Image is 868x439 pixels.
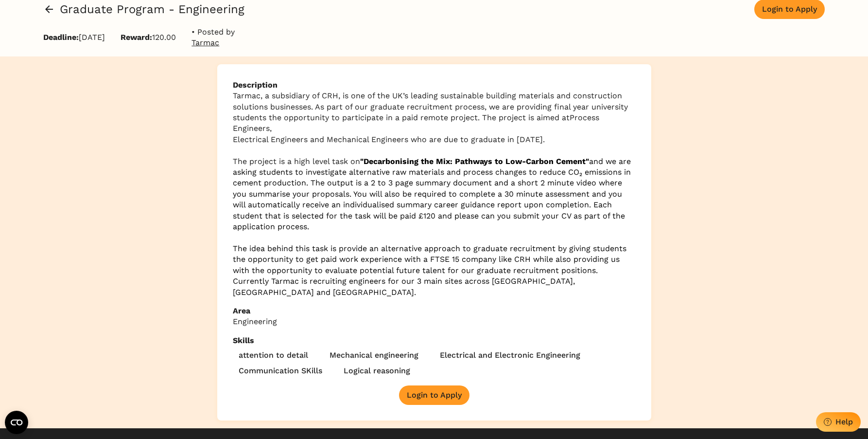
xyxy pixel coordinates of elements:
b: Area [233,306,636,316]
span: Logical reasoning [344,366,410,375]
b: Skills [233,335,636,346]
strong: "Decarbonising the Mix: Pathways to Low-Carbon Cement" [360,157,589,166]
div: Help [835,417,853,426]
p: • Posted by [191,27,235,49]
span: The project is a high level task on [233,157,360,166]
span: Deadline: [43,33,79,42]
p: 120.00 [121,32,176,43]
span: Electrical Engineers and Mechanical Engineers who are due to graduate in [DATE]. [233,135,545,144]
span: The idea behind this task is provide an alternative approach to graduate recruitment by giving st... [233,244,626,297]
div: Login to Apply [762,4,817,14]
button: Help [816,412,861,432]
div: Login to Apply [407,390,462,400]
span: Reward: [121,33,152,42]
button: Login to Apply [399,385,469,405]
p: [DATE] [43,32,105,43]
p: Engineering [233,316,636,327]
b: Description [233,80,636,91]
span: Electrical and Electronic Engineering [440,350,580,360]
a: Tarmac [191,37,235,48]
p: Tarmac, a subsidiary of CRH, is one of the UK’s leading sustainable building materials and constr... [233,91,636,134]
h2: Graduate Program - Engineering [60,4,244,15]
span: Communication SKills [239,366,322,375]
span: and we are asking students to investigate alternative raw materials and process changes to reduce... [233,157,631,231]
span: attention to detail [239,350,308,360]
span: Mechanical engineering [330,350,418,360]
button: Open CMP widget [5,411,28,434]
